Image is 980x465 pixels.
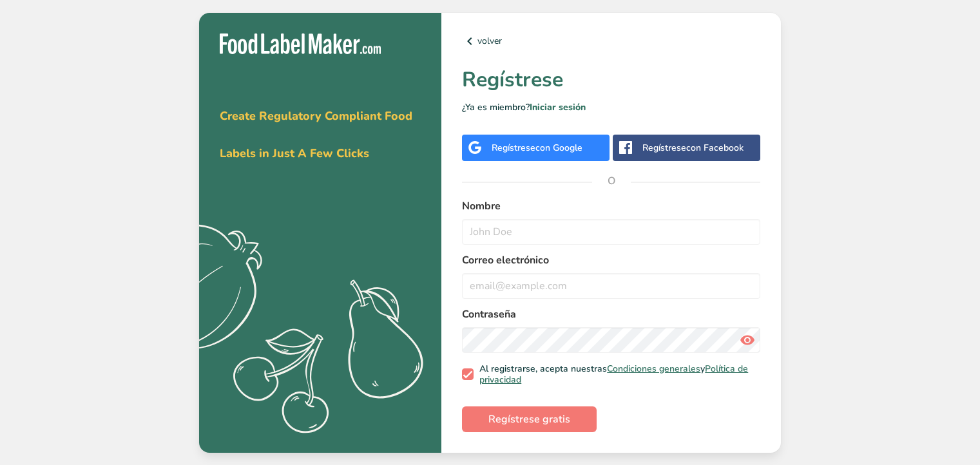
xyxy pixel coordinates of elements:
div: Regístrese [492,141,582,155]
span: con Google [535,142,582,154]
a: Iniciar sesión [530,101,586,113]
span: Create Regulatory Compliant Food Labels in Just A Few Clicks [220,108,412,161]
button: Regístrese gratis [462,406,597,432]
label: Nombre [462,198,760,214]
span: con Facebook [686,142,744,154]
label: Correo electrónico [462,252,760,268]
a: Condiciones generales [607,363,700,375]
img: Food Label Maker [220,33,381,55]
div: Regístrese [642,141,744,155]
input: John Doe [462,219,760,245]
input: email@example.com [462,273,760,299]
a: Política de privacidad [479,363,748,386]
span: Regístrese gratis [488,412,570,427]
h1: Regístrese [462,64,760,95]
label: Contraseña [462,307,760,322]
a: volver [462,33,760,49]
span: Al registrarse, acepta nuestras y [474,363,756,386]
span: O [592,162,631,200]
p: ¿Ya es miembro? [462,100,760,114]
